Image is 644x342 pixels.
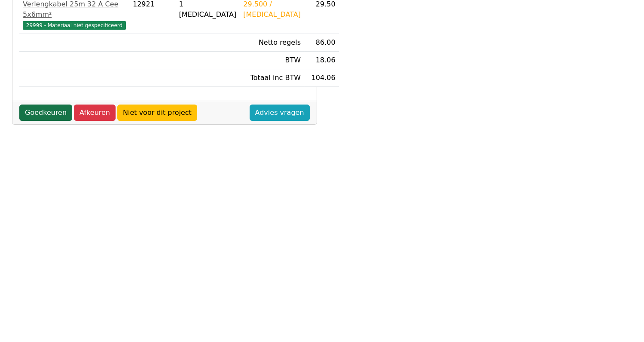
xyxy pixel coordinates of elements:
[19,105,72,121] a: Goedkeuren
[240,52,304,69] td: BTW
[240,69,304,87] td: Totaal inc BTW
[240,34,304,52] td: Netto regels
[304,52,339,69] td: 18.06
[304,34,339,52] td: 86.00
[304,69,339,87] td: 104.06
[74,105,116,121] a: Afkeuren
[23,21,126,30] span: 29999 - Materiaal niet gespecificeerd
[250,105,310,121] a: Advies vragen
[117,105,197,121] a: Niet voor dit project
